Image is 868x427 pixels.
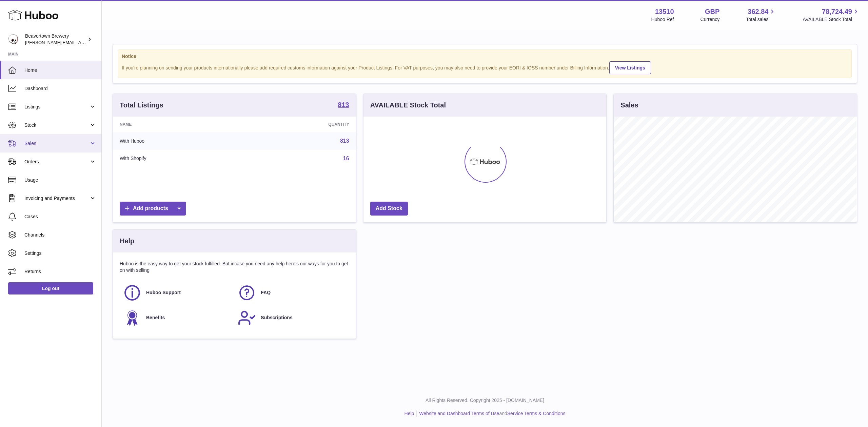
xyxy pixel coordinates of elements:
[417,410,565,417] li: and
[24,268,96,275] span: Returns
[8,34,18,44] img: Matthew.McCormack@beavertownbrewery.co.uk
[24,85,96,92] span: Dashboard
[244,117,356,132] th: Quantity
[609,61,651,74] a: View Listings
[24,159,89,165] span: Orders
[746,16,776,23] span: Total sales
[24,177,96,183] span: Usage
[651,16,674,23] div: Huboo Ref
[8,282,93,294] a: Log out
[25,40,172,45] span: [PERSON_NAME][EMAIL_ADDRESS][PERSON_NAME][DOMAIN_NAME]
[803,7,860,23] a: 78,724.49 AVAILABLE Stock Total
[25,33,86,46] div: Beavertown Brewery
[113,150,244,167] td: With Shopify
[507,411,566,416] a: Service Terms & Conditions
[746,7,776,23] a: 362.84 Total sales
[803,16,860,23] span: AVAILABLE Stock Total
[701,16,720,23] div: Currency
[113,132,244,150] td: With Huboo
[123,309,231,327] a: Benefits
[370,202,408,216] a: Add Stock
[146,314,165,321] span: Benefits
[261,314,292,321] span: Subscriptions
[107,397,863,404] p: All Rights Reserved. Copyright 2025 - [DOMAIN_NAME]
[655,7,674,16] strong: 13510
[24,67,96,74] span: Home
[123,284,231,302] a: Huboo Support
[370,101,446,110] h3: AVAILABLE Stock Total
[120,261,349,273] p: Huboo is the easy way to get your stock fulfilled. But incase you need any help here's our ways f...
[122,53,848,60] strong: Notice
[748,7,768,16] span: 362.84
[238,309,346,327] a: Subscriptions
[620,101,638,110] h3: Sales
[24,232,96,238] span: Channels
[24,195,89,202] span: Invoicing and Payments
[340,138,349,144] a: 813
[146,289,181,296] span: Huboo Support
[261,289,271,296] span: FAQ
[338,101,349,108] strong: 813
[338,101,349,109] a: 813
[24,250,96,257] span: Settings
[24,140,89,147] span: Sales
[24,213,96,220] span: Cases
[24,122,89,128] span: Stock
[120,202,186,216] a: Add products
[24,104,89,110] span: Listings
[120,101,163,110] h3: Total Listings
[405,411,414,416] a: Help
[238,284,346,302] a: FAQ
[705,7,719,16] strong: GBP
[343,156,349,161] a: 16
[822,7,852,16] span: 78,724.49
[113,117,244,132] th: Name
[419,411,499,416] a: Website and Dashboard Terms of Use
[122,60,848,74] div: If you're planning on sending your products internationally please add required customs informati...
[120,237,134,246] h3: Help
